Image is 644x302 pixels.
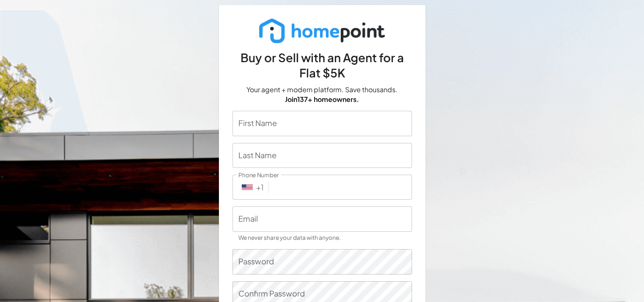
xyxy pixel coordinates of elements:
[238,233,406,243] p: We never share your data with anyone.
[232,85,412,104] p: Your agent + modern platform. Save thousands.
[238,171,279,179] label: Phone Number
[259,19,385,43] img: new_logo_light.png
[285,95,359,104] b: Join 137 + homeowners.
[232,50,412,81] h5: Buy or Sell with an Agent for a Flat $5K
